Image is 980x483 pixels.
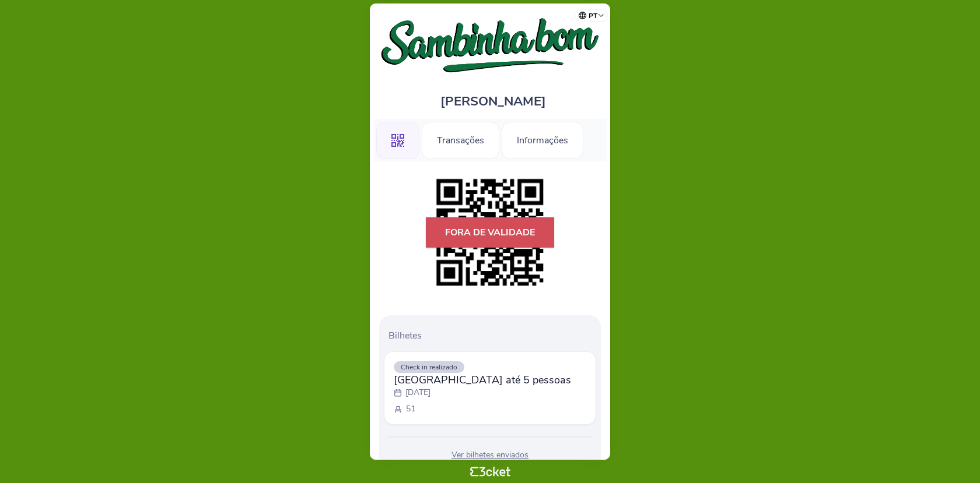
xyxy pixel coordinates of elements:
div: Transações [422,122,499,159]
a: Transações [422,133,499,146]
p: [DATE] [405,387,430,399]
p: Bilhetes [388,329,596,342]
span: [PERSON_NAME] [440,93,546,110]
div: Ver bilhetes enviados [384,449,596,461]
p: Fora de validade [426,217,554,248]
div: Informações [502,122,583,159]
span: Check in realizado [394,361,464,373]
span: 51 [406,403,415,415]
img: ÚLTIMA SAMBINHA BOM DO VERÃO [379,15,601,75]
a: Informações [502,133,583,146]
span: [GEOGRAPHIC_DATA] até 5 pessoas [394,373,571,387]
